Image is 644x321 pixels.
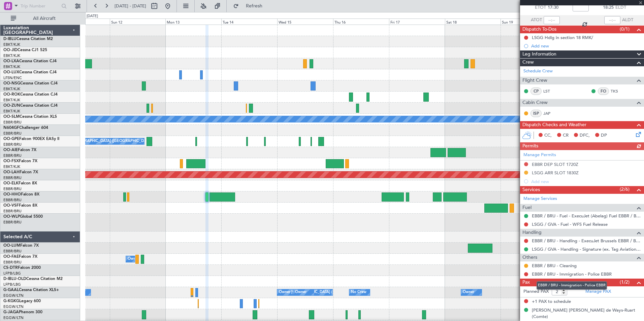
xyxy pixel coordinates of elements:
a: OO-WLPGlobal 5500 [3,215,43,219]
div: Owner [GEOGRAPHIC_DATA] ([GEOGRAPHIC_DATA]) [279,287,372,297]
div: Add new [531,43,641,49]
div: [PERSON_NAME] [PERSON_NAME] de Ways-Ruart (Comte) [532,307,641,320]
span: OO-VSF [3,204,19,208]
a: LFPB/LBG [3,282,21,287]
a: OO-ROKCessna Citation CJ4 [3,93,58,97]
div: Tue 14 [221,19,277,25]
span: G-GAAL [3,288,19,292]
span: Leg Information [522,50,556,58]
a: OO-FAEFalcon 7X [3,255,37,259]
a: Schedule Crew [523,68,553,75]
span: N604GF [3,126,19,130]
span: Dispatch Checks and Weather [522,121,586,129]
a: OO-LXACessna Citation CJ4 [3,59,57,63]
span: OO-LAH [3,170,20,174]
span: OO-GPE [3,137,19,141]
span: +1 PAX to schedule [532,298,571,305]
button: Refresh [230,1,270,11]
div: Owner [463,287,474,297]
a: G-KGKGLegacy 600 [3,299,41,303]
span: OO-FAE [3,255,19,259]
a: EBBR/BRU [3,249,22,254]
button: All Aircraft [7,13,73,24]
a: OO-FSXFalcon 7X [3,159,37,163]
span: 18:25 [603,4,614,11]
a: EBKT/KJK [3,53,20,58]
a: D-IBLU-OLDCessna Citation M2 [3,277,63,281]
a: EBKT/KJK [3,109,20,114]
a: EBKT/KJK [3,42,20,47]
span: OO-HHO [3,192,21,197]
div: Wed 15 [277,19,333,25]
span: ATOT [531,17,542,24]
span: OO-LXA [3,59,19,63]
a: EGGW/LTN [3,315,24,320]
span: ETOT [535,4,546,11]
a: LSGG / GVA - Fuel - WFS Fuel Release [532,221,608,227]
span: OO-WLP [3,215,20,219]
span: OO-JID [3,48,18,52]
a: EBKT/KJK [3,164,20,169]
div: Thu 16 [333,19,389,25]
a: OO-ZUNCessna Citation CJ4 [3,104,58,108]
a: OO-LUMFalcon 7X [3,244,39,248]
a: G-GAALCessna Citation XLS+ [3,288,59,292]
span: OO-ZUN [3,104,20,108]
span: OO-LUM [3,244,20,248]
span: G-KGKG [3,299,19,303]
a: EBBR/BRU [3,131,22,136]
div: Sun 19 [501,19,556,25]
a: D-IBLUCessna Citation M2 [3,37,53,41]
a: EBBR / BRU - Handling - ExecuJet Brussels EBBR / BRU [532,238,641,244]
span: (0/1) [620,26,630,33]
span: Cabin Crew [522,99,548,107]
span: OO-SLM [3,115,20,119]
a: EBBR / BRU - Cleaning [532,263,577,269]
a: EBBR/BRU [3,209,22,214]
a: JAP [543,110,558,116]
a: EBKT/KJK [3,98,20,103]
span: OO-ELK [3,181,19,185]
a: TKS [611,88,626,94]
span: Flight Crew [522,77,547,84]
a: OO-VSFFalcon 8X [3,204,37,208]
label: Planned PAX [523,288,549,295]
span: Handling [522,229,542,237]
a: EGGW/LTN [3,293,24,298]
span: (2/6) [620,186,630,193]
a: N604GFChallenger 604 [3,126,48,130]
div: Mon 13 [165,19,221,25]
span: Fuel [522,204,532,212]
a: LFSN/ENC [3,75,22,80]
span: Dispatch To-Dos [522,26,556,33]
span: D-IBLU [3,37,17,41]
a: OO-JIDCessna CJ1 525 [3,48,47,52]
span: Others [522,254,537,261]
div: CP [530,87,542,95]
a: LSGG / GVA - Handling - Signature (ex. Tag Aviation) LSGG / GVA [532,246,641,252]
span: DFC, [580,132,590,139]
span: D-IBLU-OLD [3,277,26,281]
a: OO-ELKFalcon 8X [3,181,37,185]
a: OO-LAHFalcon 7X [3,170,38,174]
span: OO-FSX [3,159,19,163]
a: EBBR/BRU [3,260,22,265]
a: OO-GPEFalcon 900EX EASy II [3,137,59,141]
div: Owner [295,287,307,297]
a: EBBR / BRU - Immigration - Police EBBR [532,271,612,277]
a: LST [543,88,558,94]
a: OO-SLMCessna Citation XLS [3,115,57,119]
a: EBKT/KJK [3,86,20,92]
span: ELDT [615,4,626,11]
span: CC, [544,132,552,139]
span: ALDT [622,17,633,24]
div: Fri 17 [389,19,445,25]
div: No Crew [GEOGRAPHIC_DATA] ([GEOGRAPHIC_DATA] National) [56,136,168,146]
div: EBBR / BRU - Immigration - Police EBBR [537,281,607,290]
div: [DATE] [87,13,98,19]
a: EBBR/BRU [3,120,22,125]
span: [DATE] - [DATE] [115,3,146,9]
span: CS-DTR [3,266,18,270]
span: Pax [522,279,530,286]
a: OO-LUXCessna Citation CJ4 [3,70,57,74]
